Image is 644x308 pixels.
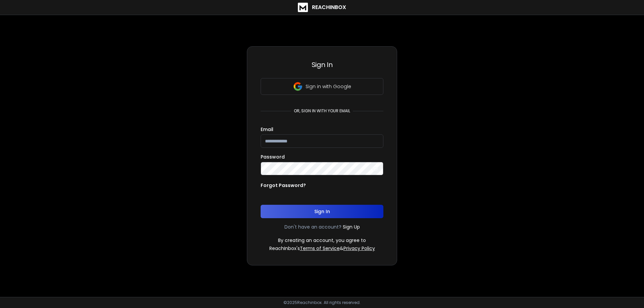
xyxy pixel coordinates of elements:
[261,182,306,189] p: Forgot Password?
[261,155,285,159] label: Password
[298,3,308,12] img: logo
[298,3,346,12] a: ReachInbox
[306,83,351,90] p: Sign in with Google
[343,224,360,230] a: Sign Up
[284,224,341,230] p: Don't have an account?
[261,205,383,218] button: Sign In
[269,245,375,252] p: ReachInbox's &
[261,78,383,95] button: Sign in with Google
[261,60,383,69] h3: Sign In
[291,108,353,114] p: or, sign in with your email
[261,127,273,132] label: Email
[278,237,366,244] p: By creating an account, you agree to
[312,3,346,11] h1: ReachInbox
[283,300,361,305] p: © 2025 Reachinbox. All rights reserved.
[343,245,375,252] a: Privacy Policy
[300,245,340,252] a: Terms of Service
